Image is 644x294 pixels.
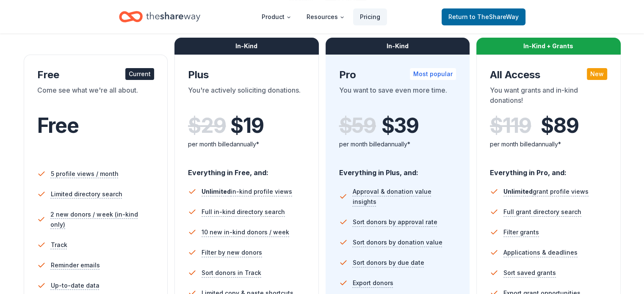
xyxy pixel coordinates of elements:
span: Full grant directory search [503,207,581,217]
div: Plus [188,68,305,82]
span: Limited directory search [51,189,122,199]
div: You want grants and in-kind donations! [490,85,607,109]
span: Sort saved grants [503,268,556,278]
span: Track [51,240,67,250]
div: In-Kind [326,38,470,55]
span: Up-to-date data [51,280,100,291]
span: Applications & deadlines [503,247,578,258]
div: Current [125,68,154,80]
span: $ 19 [230,114,263,137]
div: Free [37,68,155,82]
a: Pricing [353,8,387,25]
span: Approval & donation value insights [352,187,456,207]
span: Export donors [353,278,393,288]
div: In-Kind + Grants [476,38,621,55]
span: Free [37,113,79,138]
button: Resources [300,8,351,25]
div: Come see what we're all about. [37,85,155,109]
span: 2 new donors / week (in-kind only) [50,209,154,230]
span: $ 89 [541,114,578,137]
span: 10 new in-kind donors / week [202,227,289,237]
div: per month billed annually* [339,139,456,149]
div: All Access [490,68,607,82]
span: Full in-kind directory search [202,207,285,217]
div: per month billed annually* [490,139,607,149]
span: Unlimited [202,188,231,195]
div: Most popular [410,68,456,80]
div: In-Kind [174,38,319,55]
span: Filter by new donors [202,247,262,258]
span: $ 39 [381,114,419,137]
span: Sort donors in Track [202,268,261,278]
span: Reminder emails [51,260,100,270]
div: Pro [339,68,456,82]
span: Sort donors by due date [353,258,424,268]
div: Everything in Pro, and: [490,160,607,178]
div: per month billed annually* [188,139,305,149]
span: in-kind profile views [202,188,292,195]
span: Sort donors by approval rate [353,217,437,227]
span: Filter grants [503,227,539,237]
span: grant profile views [503,188,589,195]
span: Unlimited [503,188,533,195]
span: to TheShareWay [470,13,519,20]
div: You want to save even more time. [339,85,456,109]
div: You're actively soliciting donations. [188,85,305,109]
span: 5 profile views / month [51,169,119,179]
a: Returnto TheShareWay [442,8,525,25]
a: Home [119,7,200,27]
div: New [587,68,607,80]
span: Return [448,12,519,22]
nav: Main [255,7,387,27]
span: Sort donors by donation value [353,237,442,247]
div: Everything in Plus, and: [339,160,456,178]
button: Product [255,8,298,25]
div: Everything in Free, and: [188,160,305,178]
